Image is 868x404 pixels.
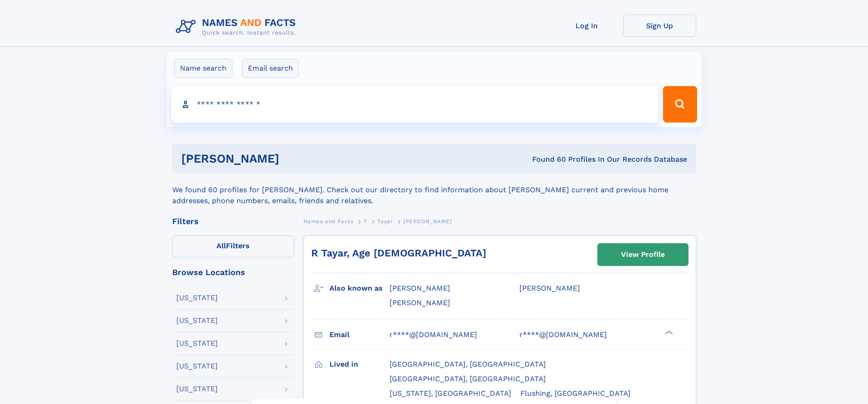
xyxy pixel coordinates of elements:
[621,244,665,265] div: View Profile
[598,244,688,266] a: View Profile
[390,389,511,398] span: [US_STATE], [GEOGRAPHIC_DATA]
[311,247,486,259] a: R Tayar, Age [DEMOGRAPHIC_DATA]
[390,284,450,292] span: [PERSON_NAME]
[176,340,218,347] div: [US_STATE]
[176,317,218,324] div: [US_STATE]
[172,268,294,276] div: Browse Locations
[623,15,696,37] a: Sign Up
[364,215,367,227] a: T
[364,218,367,225] span: T
[520,389,631,398] span: Flushing, [GEOGRAPHIC_DATA]
[390,298,450,307] span: [PERSON_NAME]
[406,154,687,164] div: Found 60 Profiles In Our Records Database
[519,284,580,292] span: [PERSON_NAME]
[176,294,218,302] div: [US_STATE]
[303,215,354,227] a: Names and Facts
[377,215,393,227] a: Tayar
[663,329,673,335] div: ❯
[172,174,696,206] div: We found 60 profiles for [PERSON_NAME]. Check out our directory to find information about [PERSON...
[663,86,697,123] button: Search Button
[176,385,218,393] div: [US_STATE]
[329,281,390,296] h3: Also known as
[403,218,452,225] span: [PERSON_NAME]
[390,360,546,368] span: [GEOGRAPHIC_DATA], [GEOGRAPHIC_DATA]
[329,357,390,372] h3: Lived in
[172,217,294,225] div: Filters
[216,241,226,250] span: All
[377,218,393,225] span: Tayar
[181,153,406,164] h1: [PERSON_NAME]
[172,235,294,257] label: Filters
[174,59,232,78] label: Name search
[329,327,390,343] h3: Email
[171,86,659,123] input: search input
[550,15,623,37] a: Log In
[390,374,546,383] span: [GEOGRAPHIC_DATA], [GEOGRAPHIC_DATA]
[242,59,299,78] label: Email search
[172,15,303,39] img: Logo Names and Facts
[176,363,218,370] div: [US_STATE]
